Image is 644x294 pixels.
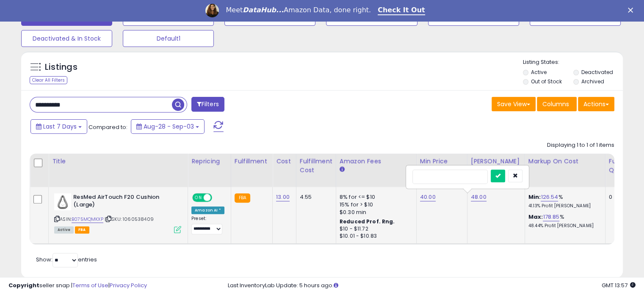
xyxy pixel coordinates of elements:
[30,76,67,84] div: Clear All Filters
[8,282,147,290] div: seller snap | |
[628,8,636,13] div: Close
[542,100,569,108] span: Columns
[8,281,39,289] strong: Copyright
[525,154,605,187] th: The percentage added to the cost of goods (COGS) that forms the calculator for Min & Max prices.
[420,193,436,201] a: 40.00
[193,194,204,201] span: ON
[144,122,194,131] span: Aug-28 - Sep-03
[340,193,410,201] div: 8% for <= $10
[30,119,87,134] button: Last 7 Days
[54,193,181,233] div: ASIN:
[300,193,329,201] div: 4.55
[528,193,541,201] b: Min:
[131,119,205,134] button: Aug-28 - Sep-03
[528,203,599,209] p: 41.13% Profit [PERSON_NAME]
[531,69,547,76] label: Active
[54,226,74,234] span: All listings currently available for purchase on Amazon
[528,193,599,209] div: %
[228,282,636,290] div: Last InventoryLab Update: 5 hours ago.
[110,281,147,289] a: Privacy Policy
[72,216,103,223] a: B075MQMKXP
[191,206,224,214] div: Amazon AI *
[378,6,425,15] a: Check It Out
[531,78,562,85] label: Out of Stock
[340,201,410,209] div: 15% for > $10
[523,58,623,66] p: Listing States:
[528,213,543,221] b: Max:
[72,281,108,289] a: Terms of Use
[211,194,224,201] span: OFF
[43,122,77,131] span: Last 7 Days
[340,218,395,225] b: Reduced Prof. Rng.
[300,157,332,175] div: Fulfillment Cost
[235,193,250,203] small: FBA
[471,157,521,166] div: [PERSON_NAME]
[243,6,284,14] i: DataHub...
[52,157,184,166] div: Title
[105,216,154,223] span: | SKU: 1060538409
[578,97,614,111] button: Actions
[340,166,345,173] small: Amazon Fees.
[226,6,371,14] div: Meet Amazon Data, done right.
[471,193,486,201] a: 48.00
[36,256,97,264] span: Show: entries
[45,61,77,73] h5: Listings
[75,226,89,234] span: FBA
[340,157,413,166] div: Amazon Fees
[609,157,638,175] div: Fulfillable Quantity
[528,213,599,229] div: %
[123,30,214,47] button: Default1
[191,157,227,166] div: Repricing
[340,233,410,240] div: $10.01 - $10.83
[581,69,613,76] label: Deactivated
[235,157,269,166] div: Fulfillment
[602,281,636,289] span: 2025-09-11 13:57 GMT
[541,193,558,201] a: 126.54
[88,123,127,131] span: Compared to:
[528,223,599,229] p: 48.44% Profit [PERSON_NAME]
[276,157,293,166] div: Cost
[54,193,71,210] img: 31SvzXajTFL._SL40_.jpg
[492,97,536,111] button: Save View
[21,30,112,47] button: Deactivated & In Stock
[581,78,604,85] label: Archived
[609,193,635,201] div: 0
[205,4,219,17] img: Profile image for Georgie
[543,213,559,221] a: 178.85
[340,225,410,233] div: $10 - $11.72
[420,157,464,166] div: Min Price
[73,193,176,211] b: ResMed AirTouch F20 Cushion (Large)
[191,97,224,112] button: Filters
[547,141,614,149] div: Displaying 1 to 1 of 1 items
[528,157,602,166] div: Markup on Cost
[276,193,290,201] a: 13.00
[340,209,410,216] div: $0.30 min
[191,216,224,235] div: Preset:
[537,97,577,111] button: Columns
